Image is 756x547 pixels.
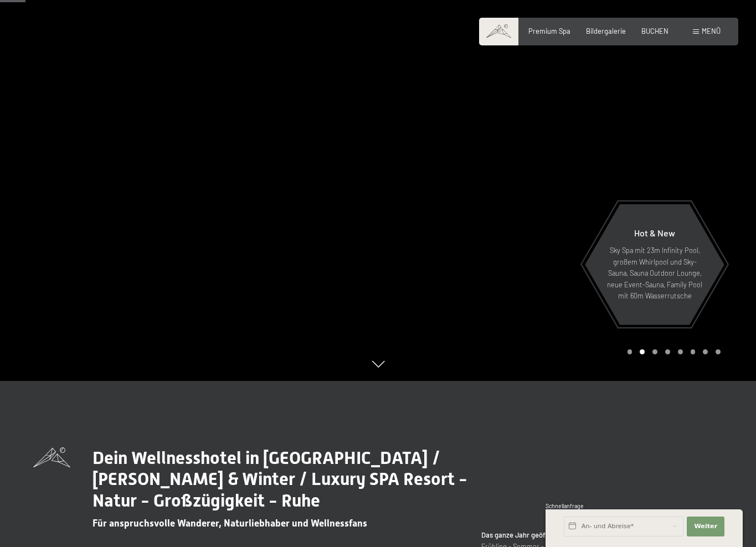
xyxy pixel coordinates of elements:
[652,349,657,354] div: Carousel Page 3
[678,349,683,354] div: Carousel Page 5
[481,530,664,539] strong: Das ganze Jahr geöffnet – und jeden Moment ein Erlebnis!
[606,245,703,301] p: Sky Spa mit 23m Infinity Pool, großem Whirlpool und Sky-Sauna, Sauna Outdoor Lounge, neue Event-S...
[634,228,675,238] span: Hot & New
[665,349,670,354] div: Carousel Page 4
[641,27,668,35] a: BUCHEN
[624,349,721,354] div: Carousel Pagination
[703,349,708,354] div: Carousel Page 7
[691,349,696,354] div: Carousel Page 6
[92,447,467,511] span: Dein Wellnesshotel in [GEOGRAPHIC_DATA] / [PERSON_NAME] & Winter / Luxury SPA Resort - Natur - Gr...
[92,518,367,529] span: Für anspruchsvolle Wanderer, Naturliebhaber und Wellnessfans
[584,204,725,326] a: Hot & New Sky Spa mit 23m Infinity Pool, großem Whirlpool und Sky-Sauna, Sauna Outdoor Lounge, ne...
[687,517,724,536] button: Weiter
[702,27,721,35] span: Menü
[694,522,717,531] span: Weiter
[586,27,626,35] a: Bildergalerie
[546,503,584,509] span: Schnellanfrage
[628,349,632,354] div: Carousel Page 1
[640,349,645,354] div: Carousel Page 2 (Current Slide)
[716,349,721,354] div: Carousel Page 8
[528,27,570,35] a: Premium Spa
